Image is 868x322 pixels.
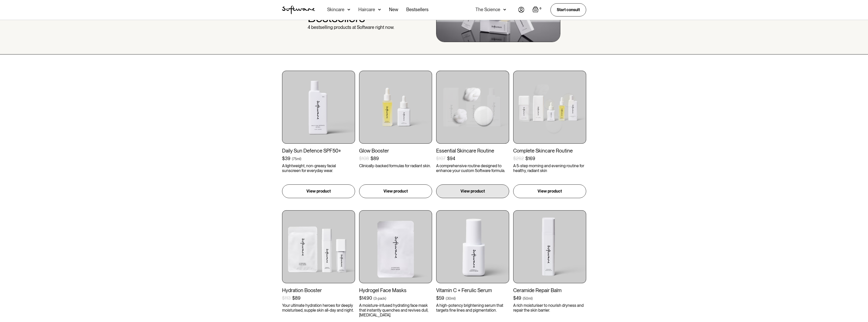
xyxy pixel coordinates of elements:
[525,156,535,161] div: $169
[282,163,355,173] p: A lightweight, non-greasy facial sunscreen for everyday wear.
[292,295,301,301] div: $89
[523,296,524,301] div: (
[436,156,446,161] div: $107
[513,156,524,161] div: $262
[436,163,509,173] p: A comprehensive routine designed to enhance your custom Software formula.
[503,7,506,12] img: arrow down
[359,287,432,293] div: Hydrogel Face Masks
[282,156,290,161] div: $39
[359,295,372,301] div: $14.90
[308,25,394,30] p: 4 bestselling products at Software right now.
[513,148,586,154] div: Complete Skincare Routine
[282,295,291,301] div: $113
[383,188,408,194] p: View product
[447,296,455,301] div: 30ml
[436,303,509,313] p: A high-potency brightening serum that targets fine lines and pigmentation.
[385,296,386,301] div: )
[282,71,355,198] a: Daily Sun Defence SPF50+$39(75ml)A lightweight, non-greasy facial sunscreen for everyday wear.Vie...
[282,148,355,154] div: Daily Sun Defence SPF50+
[539,6,542,11] div: 0
[300,156,301,161] div: )
[513,303,586,313] p: A rich moisturiser to nourish dryness and repair the skin barrier.
[436,295,444,301] div: $59
[513,71,586,198] a: Complete Skincare Routine$262$169A 5-step morning and evening routine for healthy, radiant skinVi...
[292,156,293,161] div: (
[282,6,315,14] img: Software Logo
[538,188,562,194] p: View product
[359,163,432,168] p: Clinically-backed formulas for radiant skin.
[359,71,432,198] a: Glow Booster$108$89Clinically-backed formulas for radiant skin.View product
[436,71,509,198] a: Essential Skincare Routine$107$94A comprehensive routine designed to enhance your custom Software...
[375,296,385,301] div: 3-pack
[347,7,350,12] img: arrow down
[460,188,485,194] p: View product
[371,156,379,161] div: $89
[447,156,455,161] div: $94
[524,296,532,301] div: 50ml
[378,7,381,12] img: arrow down
[327,7,344,12] div: Skincare
[374,296,375,301] div: (
[532,296,533,301] div: )
[455,296,456,301] div: )
[359,303,432,318] p: A moisture-infused hydrating face mask that instantly quenches and revives dull, [MEDICAL_DATA].
[532,6,542,13] a: Open empty cart
[358,7,375,12] div: Haircare
[282,6,315,14] a: home
[436,148,509,154] div: Essential Skincare Routine
[436,287,509,293] div: Vitamin C + Ferulic Serum
[282,303,355,313] p: Your ultimate hydration heroes for deeply moisturised, supple skin all-day and night.
[475,7,500,12] div: The Science
[446,296,447,301] div: (
[359,148,432,154] div: Glow Booster
[513,163,586,173] p: A 5-step morning and evening routine for healthy, radiant skin
[359,156,369,161] div: $108
[293,156,300,161] div: 75ml
[513,287,586,293] div: Ceramide Repair Balm
[513,295,521,301] div: $49
[550,3,586,16] a: Start consult
[306,188,331,194] p: View product
[282,287,355,293] div: Hydration Booster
